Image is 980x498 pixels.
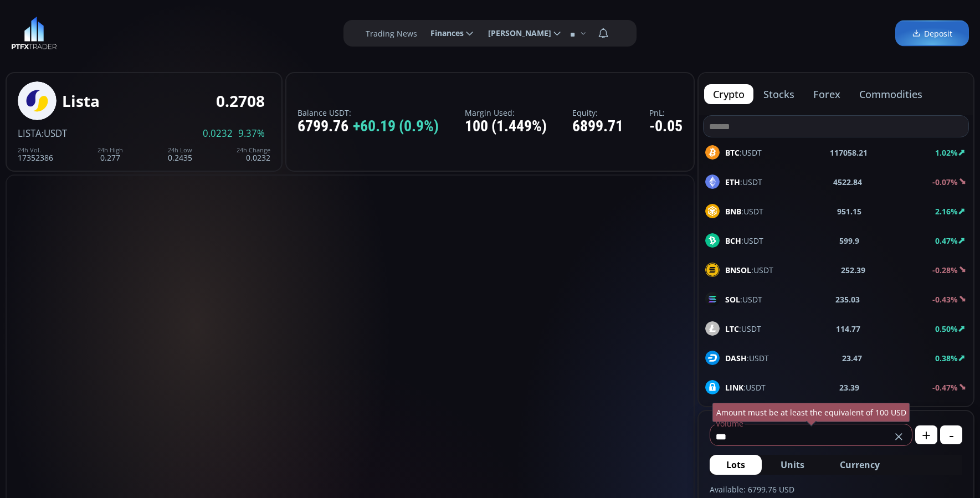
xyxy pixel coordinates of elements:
[725,206,741,217] b: BNB
[781,458,804,471] span: Units
[835,294,860,305] b: 235.03
[935,206,958,217] b: 2.16%
[940,425,962,444] button: -
[830,147,868,158] b: 117058.21
[42,127,67,140] span: :USDT
[725,382,743,393] b: LINK
[725,324,739,334] b: LTC
[649,109,683,117] label: PnL:
[725,294,762,305] span: :USDT
[480,22,551,44] span: [PERSON_NAME]
[366,28,417,39] label: Trading News
[935,235,958,246] b: 0.47%
[804,84,849,104] button: forex
[841,264,865,276] b: 252.39
[297,118,439,135] div: 6799.76
[203,129,233,138] span: 0.0232
[823,455,896,475] button: Currency
[932,382,958,393] b: -0.47%
[725,235,763,247] span: :USDT
[839,235,859,247] b: 599.9
[850,84,931,104] button: commodities
[725,206,763,217] span: :USDT
[725,382,766,393] span: :USDT
[935,147,958,158] b: 1.02%
[725,294,740,305] b: SOL
[710,484,962,495] label: Available: 6799.76 USD
[168,147,192,153] div: 24h Low
[725,235,741,246] b: BCH
[238,129,265,138] span: 9.37%
[912,28,952,39] span: Deposit
[18,147,53,153] div: 24h Vol.
[895,20,969,47] a: Deposit
[725,177,740,187] b: ETH
[833,176,862,188] b: 4522.84
[704,84,753,104] button: crypto
[836,323,860,335] b: 114.77
[726,458,745,471] span: Lots
[98,147,123,162] div: 0.277
[725,176,762,188] span: :USDT
[216,93,265,110] div: 0.2708
[465,118,547,135] div: 100 (1.449%)
[11,17,57,50] img: LOGO
[18,127,42,140] span: LISTA
[725,353,747,363] b: DASH
[168,147,192,162] div: 0.2435
[764,455,821,475] button: Units
[932,265,958,275] b: -0.28%
[712,403,910,422] div: Amount must be at least the equivalent of 100 USD
[755,84,803,104] button: stocks
[915,425,937,444] button: +
[840,458,880,471] span: Currency
[932,294,958,305] b: -0.43%
[725,323,761,335] span: :USDT
[725,352,769,364] span: :USDT
[98,147,123,153] div: 24h High
[725,264,773,276] span: :USDT
[237,147,270,162] div: 0.0232
[725,147,762,158] span: :USDT
[725,147,740,158] b: BTC
[837,206,861,217] b: 951.15
[62,93,100,110] div: Lista
[465,109,547,117] label: Margin Used:
[725,265,751,275] b: BNSOL
[297,109,439,117] label: Balance USDT:
[932,177,958,187] b: -0.07%
[649,118,683,135] div: -0.05
[842,352,862,364] b: 23.47
[572,118,623,135] div: 6899.71
[353,118,439,135] span: +60.19 (0.9%)
[839,382,859,393] b: 23.39
[710,455,762,475] button: Lots
[572,109,623,117] label: Equity:
[423,22,464,44] span: Finances
[935,353,958,363] b: 0.38%
[18,147,53,162] div: 17352386
[935,324,958,334] b: 0.50%
[237,147,270,153] div: 24h Change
